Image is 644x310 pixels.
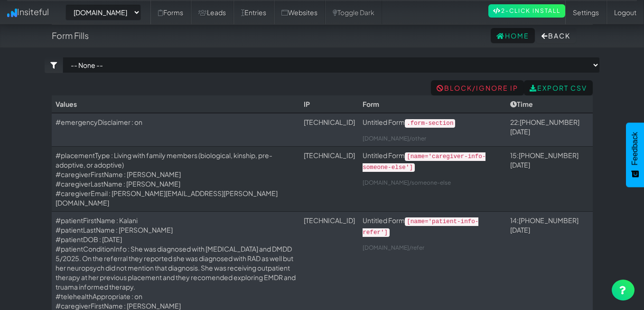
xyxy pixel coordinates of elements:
code: [name='caregiver-info-someone-else'] [363,152,485,172]
a: [DOMAIN_NAME]/someone-else [363,179,451,186]
th: IP [300,95,359,113]
a: Entries [233,0,274,24]
td: #placementType : Living with family members (biological, kinship, pre-adoptive, or adoptive) #car... [52,146,300,211]
a: [TECHNICAL_ID] [304,151,355,160]
a: [TECHNICAL_ID] [304,216,355,225]
a: [TECHNICAL_ID] [304,118,355,126]
code: [name='patient-info-refer'] [363,217,478,237]
a: Forms [150,0,191,24]
td: 15:[PHONE_NUMBER][DATE] [506,146,592,211]
a: [DOMAIN_NAME]/refer [363,244,424,251]
p: Untitled Form [363,216,503,237]
h4: Form Fills [52,31,89,40]
p: Untitled Form [363,150,503,172]
a: Logout [607,0,644,24]
a: Toggle Dark [325,0,382,24]
th: Form [359,95,506,113]
a: Block/Ignore IP [431,80,524,95]
button: Feedback - Show survey [626,122,644,187]
a: Leads [191,0,233,24]
a: 2-Click Install [488,4,565,18]
a: Home [491,28,535,43]
code: .form-section [405,119,455,128]
a: Websites [274,0,325,24]
th: Values [52,95,300,113]
img: icon.png [7,9,17,17]
a: Settings [565,0,607,24]
td: 22:[PHONE_NUMBER][DATE] [506,113,592,146]
td: #emergencyDisclaimer : on [52,113,300,146]
button: Back [536,28,576,43]
a: Export CSV [524,80,593,95]
th: Time [506,95,592,113]
span: Feedback [631,132,639,165]
p: Untitled Form [363,117,503,128]
a: [DOMAIN_NAME]/other [363,135,426,142]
